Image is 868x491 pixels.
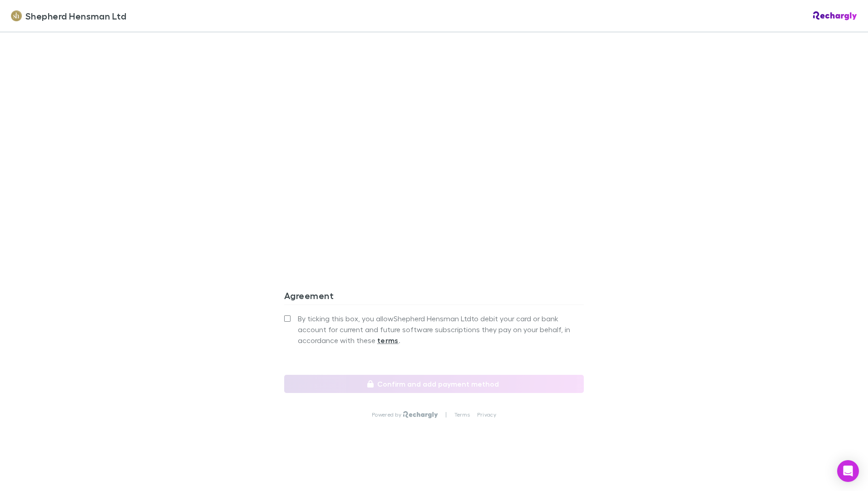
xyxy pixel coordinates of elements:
[454,411,470,418] a: Terms
[445,411,447,418] p: |
[813,11,857,20] img: Rechargly Logo
[477,411,496,418] a: Privacy
[284,290,584,304] h3: Agreement
[837,460,859,482] div: Open Intercom Messenger
[298,313,584,346] span: By ticking this box, you allow Shepherd Hensman Ltd to debit your card or bank account for curren...
[377,336,399,345] strong: terms
[372,411,403,418] p: Powered by
[284,375,584,393] button: Confirm and add payment method
[11,10,22,21] img: Shepherd Hensman Ltd's Logo
[25,9,126,23] span: Shepherd Hensman Ltd
[282,39,586,248] iframe: Secure address input frame
[403,411,438,418] img: Rechargly Logo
